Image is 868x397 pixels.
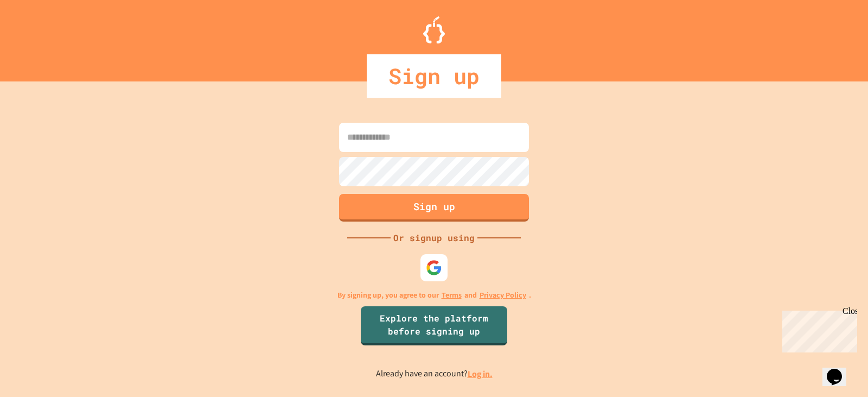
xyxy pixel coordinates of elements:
img: google-icon.svg [426,260,442,276]
div: Sign up [367,54,501,98]
button: Sign up [339,194,529,222]
a: Privacy Policy [480,289,526,301]
a: Terms [442,289,462,301]
p: By signing up, you agree to our and . [337,289,531,301]
iframe: chat widget [778,306,857,352]
img: Logo.svg [423,16,445,43]
div: Or signup using [391,231,477,244]
iframe: chat widget [822,354,857,386]
a: Explore the platform before signing up [361,306,507,345]
div: Chat with us now!Close [4,4,75,69]
p: Already have an account? [376,367,493,381]
a: Log in. [468,368,493,380]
